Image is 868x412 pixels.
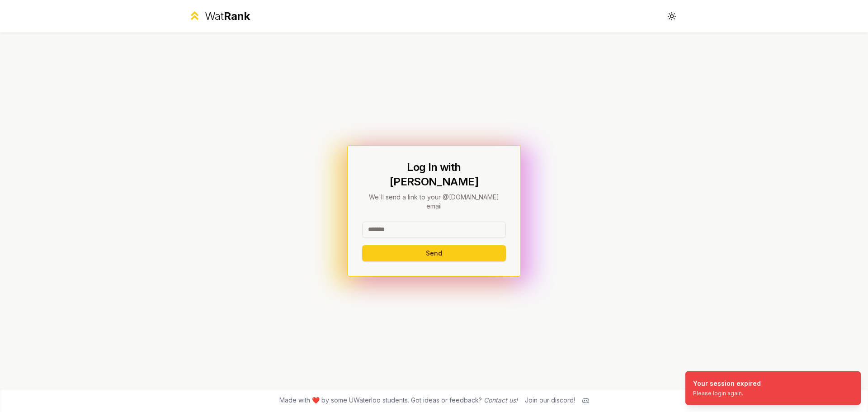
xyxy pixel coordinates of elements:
a: WatRank [188,9,250,24]
span: Rank [224,9,250,23]
div: Join our discord! [525,396,575,405]
button: Send [362,245,506,261]
div: Your session expired [693,379,761,388]
h1: Log In with [PERSON_NAME] [362,160,506,189]
div: Wat [205,9,250,24]
span: Made with ❤️ by some UWaterloo students. Got ideas or feedback? [279,396,518,405]
p: We'll send a link to your @[DOMAIN_NAME] email [362,193,506,211]
div: Please login again. [693,390,761,397]
a: Contact us! [484,396,518,404]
